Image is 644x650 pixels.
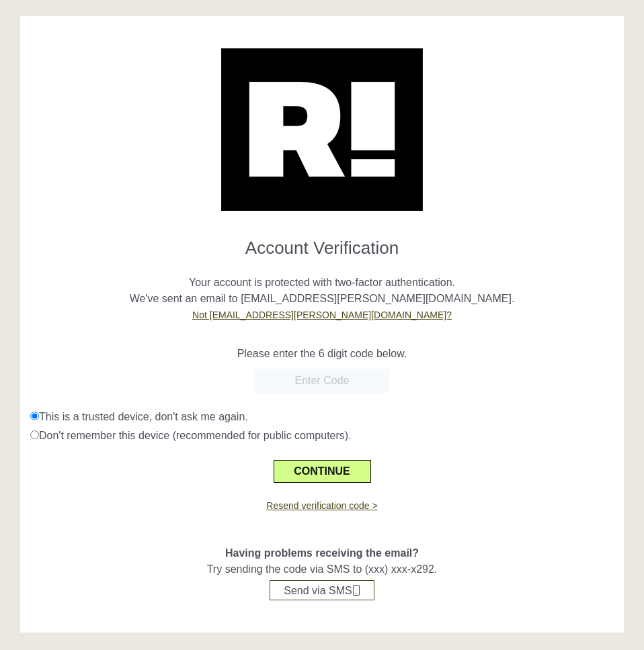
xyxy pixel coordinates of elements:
[30,259,614,323] p: Your account is protected with two-factor authentication. We've sent an email to [EMAIL_ADDRESS][...
[192,310,452,320] a: Not [EMAIL_ADDRESS][PERSON_NAME][DOMAIN_NAME]?
[30,227,614,259] h1: Account Verification
[30,346,614,362] p: Please enter the 6 digit code below.
[274,460,371,483] button: CONTINUE
[221,48,423,211] img: Retention.com
[225,547,419,559] span: Having problems receiving the email?
[255,369,389,393] input: Enter Code
[270,580,374,600] button: Send via SMS
[266,500,377,511] a: Resend verification code >
[30,409,614,425] div: This is a trusted device, don't ask me again.
[30,428,614,444] div: Don't remember this device (recommended for public computers).
[30,513,614,600] div: Try sending the code via SMS to (xxx) xxx-x292.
